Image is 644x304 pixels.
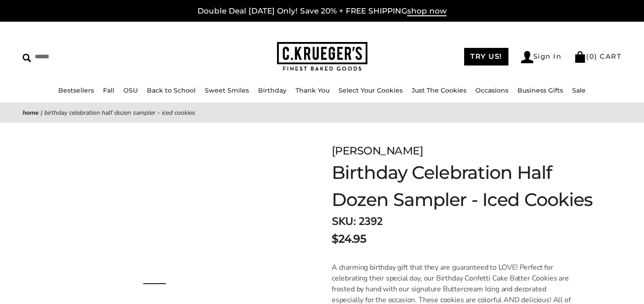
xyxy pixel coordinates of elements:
a: Back to School [147,86,196,94]
span: $24.95 [332,231,366,247]
strong: SKU: [332,214,356,229]
a: Sweet Smiles [205,86,249,94]
a: Birthday [258,86,287,94]
input: Search [23,50,163,64]
a: Select Your Cookies [338,86,403,94]
img: Account [521,51,533,63]
span: Birthday Celebration Half Dozen Sampler - Iced Cookies [44,108,195,117]
a: TRY US! [464,48,508,65]
div: [PERSON_NAME] [332,143,599,159]
a: Bestsellers [58,86,94,94]
a: OSU [123,86,138,94]
a: Business Gifts [517,86,563,94]
a: Thank You [296,86,329,94]
a: Double Deal [DATE] Only! Save 20% + FREE SHIPPINGshop now [197,6,447,16]
h1: Birthday Celebration Half Dozen Sampler - Iced Cookies [332,159,599,213]
a: Fall [103,86,114,94]
img: Search [23,54,31,62]
a: Sale [572,86,586,94]
img: Bag [574,51,586,63]
a: Sign In [521,51,562,63]
img: C.KRUEGER'S [277,42,367,71]
a: Home [23,108,39,117]
span: 2392 [358,214,383,229]
a: Occasions [475,86,508,94]
span: 0 [589,52,595,61]
span: shop now [407,6,447,16]
a: Just The Cookies [412,86,466,94]
span: | [41,108,42,117]
nav: breadcrumbs [23,108,621,118]
a: (0) CART [574,52,621,61]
